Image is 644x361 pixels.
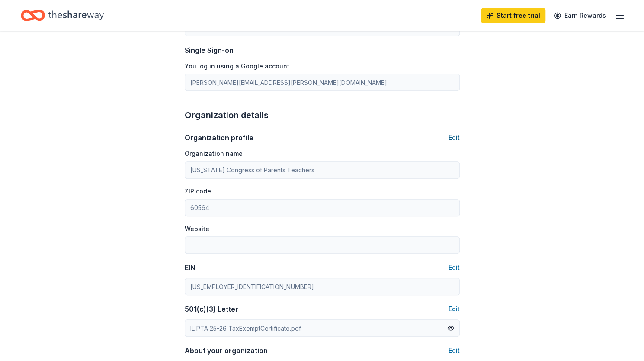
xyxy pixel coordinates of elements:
input: 12345 (U.S. only) [185,199,460,216]
button: Edit [449,132,460,143]
a: Earn Rewards [549,8,611,23]
label: Website [185,225,209,233]
div: 501(c)(3) Letter [185,304,238,314]
button: Edit [449,262,460,273]
a: Start free trial [481,8,545,23]
div: Organization profile [185,132,253,143]
button: Edit [449,304,460,314]
div: EIN [185,262,195,273]
div: Single Sign-on [185,45,460,55]
input: 12-3456789 [185,278,460,295]
label: Organization name [185,149,243,158]
label: You log in using a Google account [185,62,289,71]
div: About your organization [185,345,268,356]
div: IL PTA 25-26 TaxExemptCertificate.pdf [190,323,301,333]
button: Edit [449,345,460,356]
label: ZIP code [185,187,211,196]
div: Organization details [185,108,460,122]
a: Home [21,5,104,26]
